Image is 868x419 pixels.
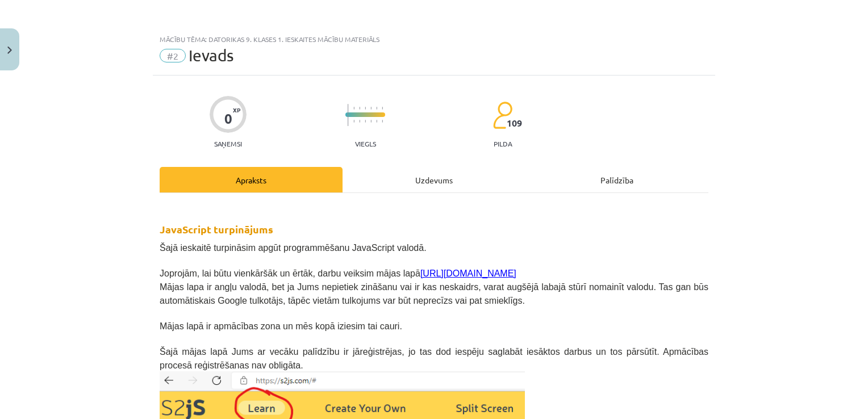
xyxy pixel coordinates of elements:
img: students-c634bb4e5e11cddfef0936a35e636f08e4e9abd3cc4e673bd6f9a4125e45ecb1.svg [493,101,512,129]
img: icon-short-line-57e1e144782c952c97e751825c79c345078a6d821885a25fce030b3d8c18986b.svg [370,120,372,123]
span: Ievads [189,46,233,65]
div: Uzdevums [343,167,525,192]
span: Šajā ieskaitē turpināsim apgūt programmēšanu JavaScript valodā. [160,243,427,253]
span: Mājas lapa ir angļu valodā, bet ja Jums nepietiek zināšanu vai ir kas neskaidrs, varat augšējā la... [160,282,708,305]
span: #2 [160,49,186,62]
img: icon-short-line-57e1e144782c952c97e751825c79c345078a6d821885a25fce030b3d8c18986b.svg [382,120,383,123]
div: Mācību tēma: Datorikas 9. klases 1. ieskaites mācību materiāls [160,35,708,43]
div: 0 [224,111,232,127]
img: icon-short-line-57e1e144782c952c97e751825c79c345078a6d821885a25fce030b3d8c18986b.svg [353,107,354,110]
img: icon-short-line-57e1e144782c952c97e751825c79c345078a6d821885a25fce030b3d8c18986b.svg [382,107,383,110]
span: XP [233,107,240,113]
img: icon-short-line-57e1e144782c952c97e751825c79c345078a6d821885a25fce030b3d8c18986b.svg [365,107,366,110]
span: Joprojām, lai būtu vienkāršāk un ērtāk, darbu veiksim mājas lapā [160,269,516,278]
p: pilda [494,140,512,148]
img: icon-short-line-57e1e144782c952c97e751825c79c345078a6d821885a25fce030b3d8c18986b.svg [376,120,377,123]
strong: JavaScript turpinājums [160,223,273,236]
a: [URL][DOMAIN_NAME] [420,269,516,278]
p: Saņemsi [210,140,247,148]
img: icon-short-line-57e1e144782c952c97e751825c79c345078a6d821885a25fce030b3d8c18986b.svg [359,107,360,110]
img: icon-short-line-57e1e144782c952c97e751825c79c345078a6d821885a25fce030b3d8c18986b.svg [376,107,377,110]
span: 109 [507,118,522,128]
img: icon-close-lesson-0947bae3869378f0d4975bcd49f059093ad1ed9edebbc8119c70593378902aed.svg [7,47,12,54]
span: Mājas lapā ir apmācības zona un mēs kopā iziesim tai cauri. [160,321,402,331]
p: Viegls [355,140,376,148]
img: icon-short-line-57e1e144782c952c97e751825c79c345078a6d821885a25fce030b3d8c18986b.svg [370,107,372,110]
img: icon-short-line-57e1e144782c952c97e751825c79c345078a6d821885a25fce030b3d8c18986b.svg [365,120,366,123]
div: Apraksts [160,167,343,192]
span: Šajā mājas lapā Jums ar vecāku palīdzību ir jāreģistrējas, jo tas dod iespēju saglabāt iesāktos d... [160,347,708,370]
img: icon-short-line-57e1e144782c952c97e751825c79c345078a6d821885a25fce030b3d8c18986b.svg [359,120,360,123]
img: icon-long-line-d9ea69661e0d244f92f715978eff75569469978d946b2353a9bb055b3ed8787d.svg [348,104,349,126]
div: Palīdzība [525,167,708,192]
img: icon-short-line-57e1e144782c952c97e751825c79c345078a6d821885a25fce030b3d8c18986b.svg [353,120,354,123]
